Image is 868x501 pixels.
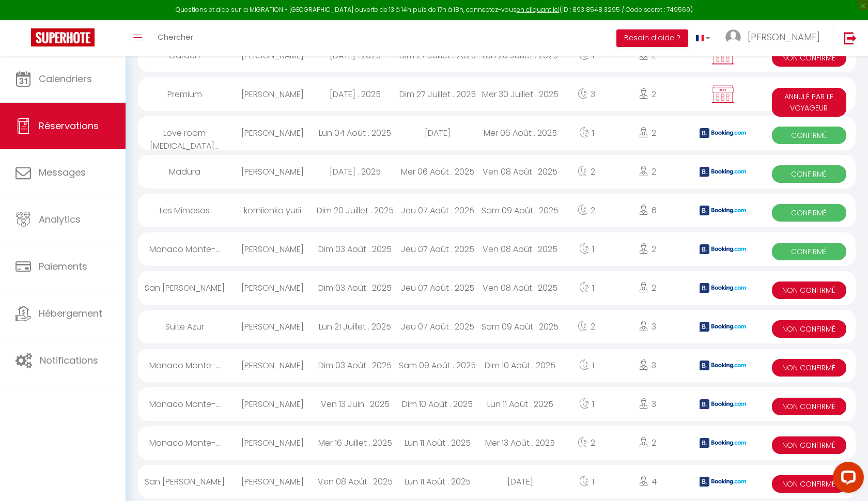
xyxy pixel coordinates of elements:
span: Calendriers [39,72,92,85]
a: ... [PERSON_NAME] [718,20,833,56]
span: Hébergement [39,307,102,320]
span: Paiements [39,260,87,273]
button: Besoin d'aide ? [616,29,688,47]
img: logout [844,32,857,44]
iframe: LiveChat chat widget [825,458,868,501]
img: ... [725,29,741,45]
span: Messages [39,166,86,179]
img: Super Booking [31,28,95,46]
span: Analytics [39,213,81,226]
span: Chercher [158,32,193,42]
span: Réservations [39,119,99,132]
a: en cliquant ici [517,5,560,14]
span: Notifications [40,354,98,367]
a: Chercher [150,20,201,56]
span: [PERSON_NAME] [748,30,820,43]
